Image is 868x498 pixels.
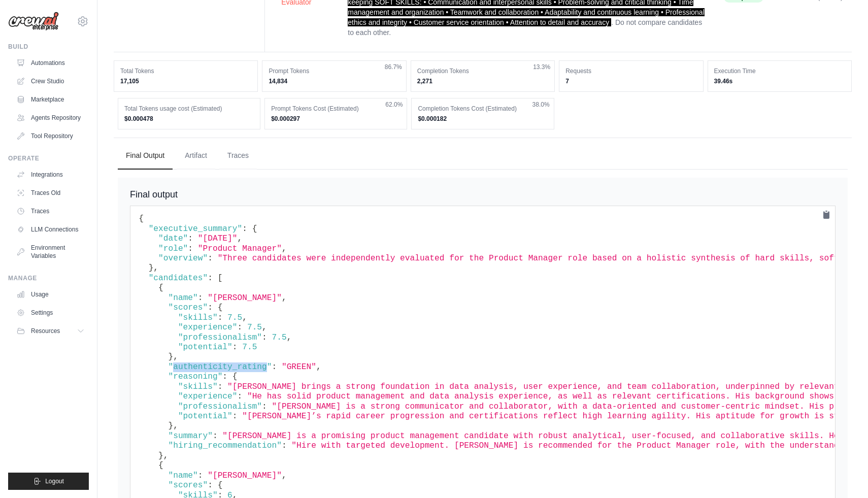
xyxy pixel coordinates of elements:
[247,323,262,332] span: 7.5
[238,234,243,243] span: ,
[282,362,316,372] span: "GREEN"
[153,263,158,273] span: ,
[218,303,223,312] span: {
[417,77,548,85] dd: 2,271
[168,293,197,303] span: "name"
[149,274,208,283] span: "candidates"
[316,362,321,372] span: ,
[158,234,188,243] span: "date"
[817,449,868,498] div: Chat Widget
[45,477,64,485] span: Logout
[178,323,238,332] span: "experience"
[198,234,238,243] span: "[DATE]"
[533,63,550,71] span: 13.3%
[130,189,178,200] span: Final output
[208,254,213,263] span: :
[208,471,282,480] span: "[PERSON_NAME]"
[168,481,208,490] span: "scores"
[188,244,193,253] span: :
[120,67,251,75] dt: Total Tokens
[417,67,548,75] dt: Completion Tokens
[282,471,287,480] span: ,
[218,313,223,322] span: :
[12,240,89,264] a: Environment Variables
[124,105,254,113] dt: Total Tokens usage cost (Estimated)
[163,451,169,460] span: ,
[12,128,89,144] a: Tool Repository
[418,105,547,113] dt: Completion Tokens Cost (Estimated)
[178,392,238,401] span: "experience"
[149,263,154,273] span: }
[282,293,287,303] span: ,
[532,101,550,109] span: 38.0%
[198,471,203,480] span: :
[222,372,227,381] span: :
[227,313,242,322] span: 7.5
[385,63,402,71] span: 86.7%
[242,343,257,352] span: 7.5
[198,244,282,253] span: "Product Manager"
[31,327,60,335] span: Resources
[237,392,242,401] span: :
[178,313,218,322] span: "skills"
[12,55,89,71] a: Automations
[271,105,400,113] dt: Prompt Tokens Cost (Estimated)
[158,244,188,253] span: "role"
[168,471,197,480] span: "name"
[272,362,277,372] span: :
[188,234,193,243] span: :
[8,43,89,51] div: Build
[232,343,238,352] span: :
[178,402,262,411] span: "professionalism"
[118,142,173,170] button: Final Output
[208,274,213,283] span: :
[12,203,89,219] a: Traces
[262,402,267,411] span: :
[8,12,59,31] img: Logo
[418,115,547,123] dd: $0.000182
[168,431,212,441] span: "summary"
[208,293,282,303] span: "[PERSON_NAME]"
[168,372,222,381] span: "reasoning"
[168,421,173,430] span: }
[178,382,218,391] span: "skills"
[218,382,223,391] span: :
[12,91,89,108] a: Marketplace
[213,431,218,441] span: :
[12,286,89,303] a: Usage
[208,303,213,312] span: :
[12,221,89,238] a: LLM Connections
[242,313,247,322] span: ,
[168,352,173,361] span: }
[714,67,845,75] dt: Execution Time
[565,77,696,85] dd: 7
[385,101,403,109] span: 62.0%
[168,441,281,450] span: "hiring_recommendation"
[158,283,163,292] span: {
[12,110,89,126] a: Agents Repository
[269,77,399,85] dd: 14,834
[219,142,257,170] button: Traces
[178,333,262,342] span: "professionalism"
[178,343,232,352] span: "potential"
[272,333,286,342] span: 7.5
[714,77,845,85] dd: 39.46s
[218,274,223,283] span: [
[262,323,267,332] span: ,
[282,244,287,253] span: ,
[158,461,163,470] span: {
[8,473,89,490] button: Logout
[158,451,163,460] span: }
[269,67,399,75] dt: Prompt Tokens
[173,421,178,430] span: ,
[12,73,89,89] a: Crew Studio
[232,372,238,381] span: {
[12,167,89,183] a: Integrations
[198,293,203,303] span: :
[282,441,287,450] span: :
[287,333,292,342] span: ,
[242,224,247,234] span: :
[218,481,223,490] span: {
[12,323,89,339] button: Resources
[208,481,213,490] span: :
